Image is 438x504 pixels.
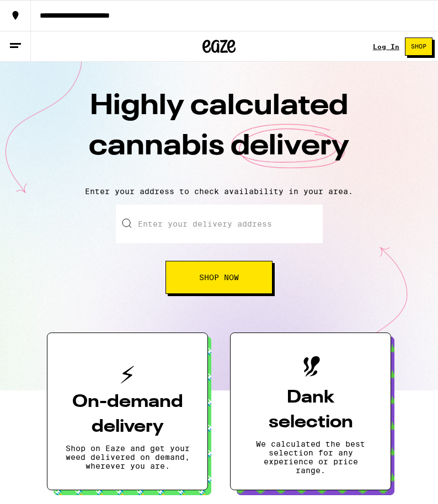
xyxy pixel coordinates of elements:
input: Enter your delivery address [116,205,323,243]
button: Shop Now [165,261,273,294]
span: Shop [411,44,426,50]
a: Log In [373,43,399,50]
p: Shop on Eaze and get your weed delivered on demand, wherever you are. [65,444,190,470]
h1: Highly calculated cannabis delivery [26,87,412,178]
p: Enter your address to check availability in your area. [11,187,427,196]
span: Shop Now [199,274,239,281]
h3: On-demand delivery [65,390,190,439]
h3: Dank selection [248,385,373,435]
a: Shop [399,37,438,56]
button: Dank selectionWe calculated the best selection for any experience or price range. [230,333,391,490]
button: Shop [405,37,432,56]
p: We calculated the best selection for any experience or price range. [248,439,373,475]
button: On-demand deliveryShop on Eaze and get your weed delivered on demand, wherever you are. [47,333,208,490]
